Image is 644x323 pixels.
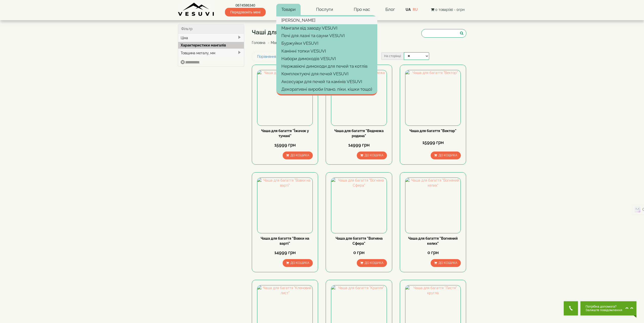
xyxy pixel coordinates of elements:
a: 0674586340 [225,3,266,8]
a: Чаша для багаття "Їжачок у тумані" [261,129,309,138]
a: Головна [252,41,265,45]
div: 14999 грн [257,249,313,256]
img: Чаша для багаття "Їжачок у тумані" [257,70,313,125]
span: До кошика [365,261,383,265]
h1: Чаші для багаття VESUVI [252,29,370,36]
a: Чаша для багаття "Ведмежа родина" [334,129,384,138]
button: До кошика [357,152,387,159]
a: Про нас [349,4,375,15]
span: До кошика [290,154,309,157]
a: Аксесуари для печей та камінів VESUVI [276,78,377,85]
div: 0 грн [405,249,461,256]
a: Камінні топки VESUVI [276,47,377,55]
a: Порівняння товарів (0) [252,52,300,61]
a: Комплектуючі для печей VESUVI [276,70,377,78]
img: Чаша для багаття "Вовки на варті" [257,178,313,233]
span: Залиште повідомлення [586,308,622,312]
a: Блог [385,7,395,12]
a: Чаша для багаття "Вогняна Сфера" [336,236,383,245]
img: Чаша для багаття "Ведмежа родина" [331,70,386,125]
img: Чаша для багаття "Вогняна Сфера" [331,178,386,233]
button: Chat button [580,301,636,315]
div: Фільтр [178,24,244,34]
a: UA [406,8,411,12]
div: 15999 грн [405,139,461,146]
button: До кошика [283,259,313,267]
a: Набори димоходів VESUVI [276,55,377,62]
a: Декоративні вироби (пано, піки, кішки тощо) [276,85,377,93]
img: Завод VESUVI [178,3,215,16]
img: Чаша для багаття "Вектор" [405,70,461,125]
a: Чаша для багаття "Вовки на варті" [261,236,309,245]
button: Get Call button [564,301,578,315]
span: Потрібна допомога? [586,305,622,308]
button: До кошика [431,152,461,159]
button: До кошика [357,259,387,267]
a: Нержавіючі димоходи для печей та котлів [276,62,377,70]
div: 15999 грн [257,142,313,148]
a: Мангали від заводу VESUVI [271,41,318,45]
div: Характеристики мангалів [178,42,244,48]
div: Товщина металу, мм [178,48,244,57]
a: Чаша для багаття "Вектор" [409,129,456,133]
a: Печі для лазні та сауни VESUVI [276,32,377,39]
a: Мангали від заводу VESUVI [276,24,377,32]
div: Ціна [178,34,244,42]
div: 0 грн [331,249,387,256]
button: До кошика [283,152,313,159]
button: До кошика [431,259,461,267]
a: Буржуйки VESUVI [276,39,377,47]
span: До кошика [290,261,309,265]
a: Послуги [311,4,338,15]
label: На сторінці: [381,52,404,60]
span: До кошика [439,261,457,265]
a: [PERSON_NAME] [276,16,377,24]
div: 14999 грн [331,142,387,148]
button: 0 товар(ів) - 0грн [429,7,466,12]
span: До кошика [365,154,383,157]
a: Чаша для багаття "Вогняний келих" [408,236,458,245]
span: Передзвоніть мені [225,8,266,16]
img: Чаша для багаття "Вогняний келих" [405,178,461,233]
span: 0 товар(ів) - 0грн [435,8,465,12]
span: До кошика [439,154,457,157]
a: RU [413,8,418,12]
a: Товари [276,4,301,15]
